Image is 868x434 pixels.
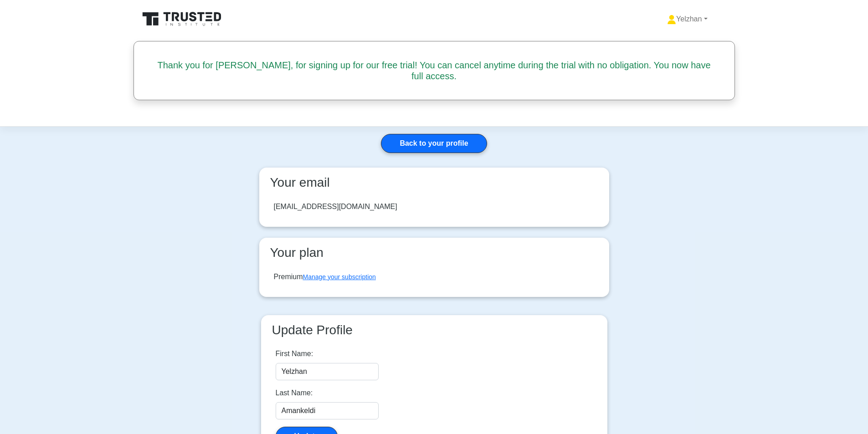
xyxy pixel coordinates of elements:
label: Last Name: [276,388,313,398]
a: Back to your profile [381,134,487,153]
h3: Your plan [267,245,602,260]
label: First Name: [276,348,313,359]
h3: Update Profile [268,322,600,338]
h3: Your email [267,175,602,190]
a: Yelzhan [645,10,729,28]
div: [EMAIL_ADDRESS][DOMAIN_NAME] [274,201,397,212]
div: Premium [274,271,376,282]
a: Manage your subscription [303,273,376,281]
h5: Thank you for [PERSON_NAME], for signing up for our free trial! You can cancel anytime during the... [154,60,714,82]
